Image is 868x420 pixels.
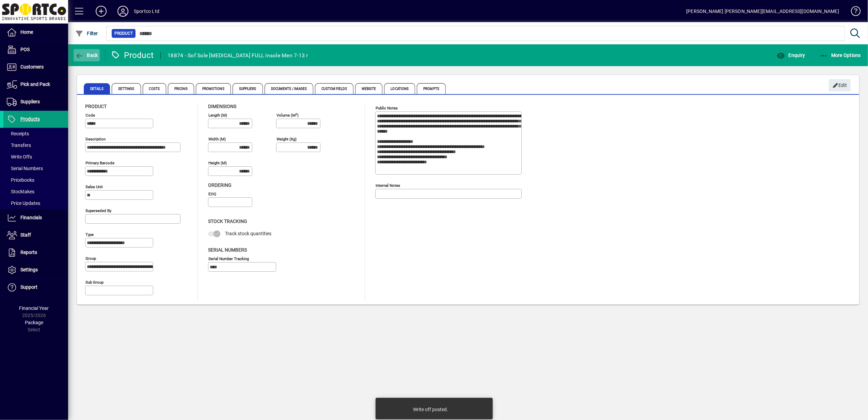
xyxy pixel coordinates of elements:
a: Pick and Pack [3,76,68,93]
a: Receipts [3,128,68,139]
span: Serial Numbers [7,166,43,171]
span: Pick and Pack [20,81,50,87]
mat-label: Internal Notes [376,183,400,188]
div: Sportco Ltd [134,6,159,17]
span: Receipts [7,131,29,136]
a: Write Offs [3,151,68,163]
span: Suppliers [20,99,40,104]
span: Stock Tracking [208,219,247,224]
span: Filter [75,31,98,36]
span: Customers [20,64,44,70]
span: More Options [820,52,861,58]
span: Back [75,52,98,58]
span: Promotions [196,83,231,94]
span: Enquiry [777,52,805,58]
span: Financials [20,215,42,220]
a: Support [3,279,68,296]
a: Settings [3,261,68,279]
span: Details [84,83,110,94]
div: Write off posted. [413,406,448,413]
span: Dimensions [208,104,236,109]
span: Products [20,116,40,122]
a: Financials [3,209,68,226]
span: Reports [20,250,37,255]
mat-label: Sub group [85,280,104,285]
div: [PERSON_NAME] [PERSON_NAME][EMAIL_ADDRESS][DOMAIN_NAME] [686,6,839,17]
button: More Options [818,49,863,61]
span: Stocktakes [7,189,34,194]
mat-label: Primary barcode [85,161,114,165]
a: Pricebooks [3,174,68,186]
button: Filter [74,27,100,40]
span: Transfers [7,142,31,148]
span: Package [25,320,43,325]
mat-label: Description [85,137,106,141]
mat-label: Code [85,113,95,118]
span: Financial Year [19,305,49,311]
a: Knowledge Base [846,1,859,24]
mat-label: Type [85,232,94,237]
span: Custom Fields [315,83,353,94]
span: Serial Numbers [208,247,247,253]
span: Ordering [208,182,232,188]
mat-label: Height (m) [208,161,227,165]
span: Settings [112,83,141,94]
mat-label: Weight (Kg) [277,137,297,141]
span: Costs [143,83,167,94]
mat-label: Length (m) [208,113,227,118]
a: POS [3,41,68,58]
button: Back [74,49,100,61]
a: Stocktakes [3,186,68,197]
span: Price Updates [7,200,40,206]
span: Staff [20,232,31,238]
button: Edit [829,79,851,91]
a: Reports [3,244,68,261]
span: Settings [20,267,38,272]
a: Price Updates [3,197,68,209]
mat-label: Width (m) [208,137,226,141]
span: Write Offs [7,154,32,160]
span: Track stock quantities [225,231,271,236]
span: Documents / Images [265,83,314,94]
a: Staff [3,227,68,244]
span: Locations [384,83,415,94]
div: Product [111,50,154,61]
a: Customers [3,59,68,76]
mat-label: EOQ [208,192,216,196]
a: Serial Numbers [3,163,68,174]
app-page-header-button: Back [68,49,106,61]
mat-label: Group [85,256,96,261]
a: Transfers [3,139,68,151]
span: Edit [833,80,847,91]
span: Pricebooks [7,177,34,183]
mat-label: Public Notes [376,106,398,110]
mat-label: Sales unit [85,184,103,189]
span: Home [20,29,33,35]
button: Enquiry [775,49,807,61]
span: Prompts [417,83,446,94]
mat-label: Volume (m ) [277,113,299,118]
a: Suppliers [3,93,68,110]
a: Home [3,24,68,41]
span: Support [20,284,37,290]
div: 18874 - Sof Sole [MEDICAL_DATA] FULL Insole Men 7-13 r [168,50,308,61]
mat-label: Superseded by [85,208,111,213]
sup: 3 [296,112,297,116]
span: Suppliers [233,83,263,94]
button: Profile [112,5,134,17]
span: Pricing [168,83,194,94]
span: Website [355,83,383,94]
span: Product [85,104,107,109]
button: Add [90,5,112,17]
span: POS [20,47,30,52]
span: Product [114,30,133,37]
mat-label: Serial Number tracking [208,256,249,261]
